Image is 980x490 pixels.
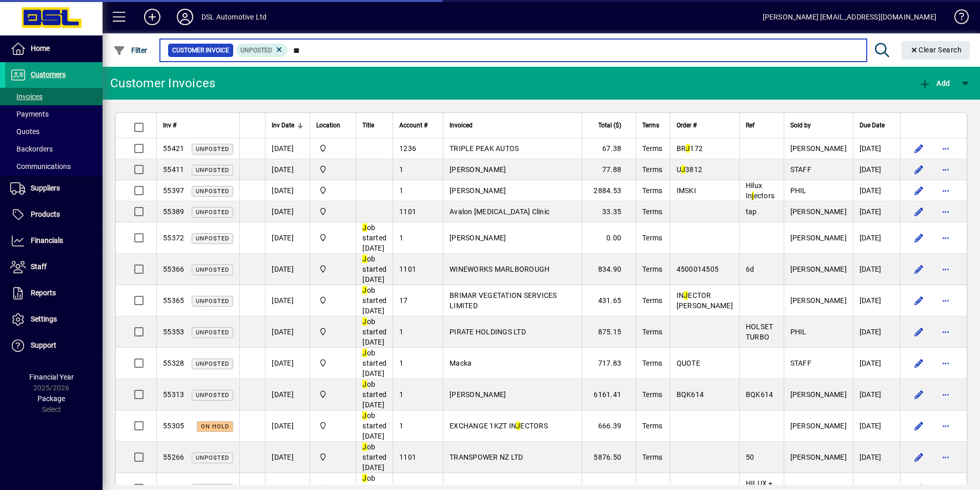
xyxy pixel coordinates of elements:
td: [DATE] [853,222,900,254]
button: Edit [911,140,927,157]
span: Unposted [196,188,229,195]
a: Quotes [5,123,103,140]
span: 1 [399,359,403,367]
span: Terms [642,144,662,153]
span: U 3812 [677,165,703,174]
button: Edit [911,182,927,199]
span: [PERSON_NAME] [450,165,506,174]
a: Reports [5,280,103,306]
td: 834.90 [582,254,636,285]
span: Ref [746,120,754,131]
span: Central [316,451,350,463]
em: J [362,349,366,357]
div: Customer Invoices [110,75,215,91]
div: Total ($) [588,120,630,131]
button: More options [937,261,954,277]
td: [DATE] [853,180,900,201]
button: Add [136,8,169,26]
span: Central [316,295,350,306]
span: 1 [399,234,403,242]
span: ob started [DATE] [362,286,386,315]
span: Unposted [196,267,229,273]
span: Central [316,420,350,431]
button: Edit [911,230,927,246]
td: [DATE] [265,138,310,159]
span: Terms [642,296,662,305]
span: Add [919,79,950,87]
span: Support [31,341,56,349]
td: 33.35 [582,201,636,222]
button: Edit [911,355,927,371]
span: 1 [399,328,403,336]
td: [DATE] [853,159,900,180]
span: Clear Search [910,46,962,54]
span: Terms [642,359,662,367]
span: 1101 [399,208,416,216]
mat-chip: Customer Invoice Status: Unposted [236,44,288,57]
span: WINEWORKS MARLBOROUGH [450,265,549,273]
div: Location [316,120,350,131]
span: Central [316,164,350,175]
span: Unposted [196,298,229,305]
span: [PERSON_NAME] [790,144,847,153]
span: 6d [746,265,754,273]
span: 55411 [163,165,184,174]
em: J [516,422,520,430]
span: ob started [DATE] [362,380,386,409]
span: Sold by [790,120,811,131]
span: 55372 [163,234,184,242]
button: More options [937,324,954,340]
span: HOLSET TURBO [746,323,773,341]
span: Due Date [860,120,885,131]
button: Edit [911,203,927,220]
td: [DATE] [265,285,310,316]
span: ob started [DATE] [362,349,386,378]
td: [DATE] [265,379,310,410]
button: More options [937,140,954,157]
span: Unposted [240,47,272,54]
span: Terms [642,453,662,461]
td: 875.15 [582,316,636,348]
button: Edit [911,292,927,309]
td: 666.39 [582,410,636,442]
span: [PERSON_NAME] [450,234,506,242]
td: [DATE] [853,254,900,285]
span: Customers [31,70,66,79]
span: Account # [399,120,427,131]
span: Suppliers [31,184,60,192]
span: Terms [642,265,662,273]
div: [PERSON_NAME] [EMAIL_ADDRESS][DOMAIN_NAME] [763,9,936,25]
button: Edit [911,418,927,434]
span: IN ECTOR [PERSON_NAME] [677,291,733,310]
span: Unposted [196,235,229,242]
td: [DATE] [853,348,900,379]
a: Home [5,36,103,62]
span: Invoices [10,92,43,101]
span: Terms [642,120,659,131]
span: 55389 [163,208,184,216]
span: 55421 [163,144,184,153]
em: J [362,317,366,326]
span: Package [37,394,65,403]
button: More options [937,161,954,178]
span: 1101 [399,265,416,273]
span: 55366 [163,265,184,273]
span: Unposted [196,146,229,153]
em: J [362,411,366,420]
span: BQK614 [677,390,704,399]
td: [DATE] [265,348,310,379]
span: 55305 [163,422,184,430]
button: More options [937,355,954,371]
td: [DATE] [265,222,310,254]
span: Central [316,389,350,400]
span: STAFF [790,165,811,174]
em: J [684,291,688,299]
em: J [681,165,685,174]
span: 55313 [163,390,184,399]
button: Profile [169,8,201,26]
td: [DATE] [853,379,900,410]
span: 4500014505 [677,265,719,273]
em: J [362,255,366,263]
span: 1101 [399,453,416,461]
td: 2884.53 [582,180,636,201]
